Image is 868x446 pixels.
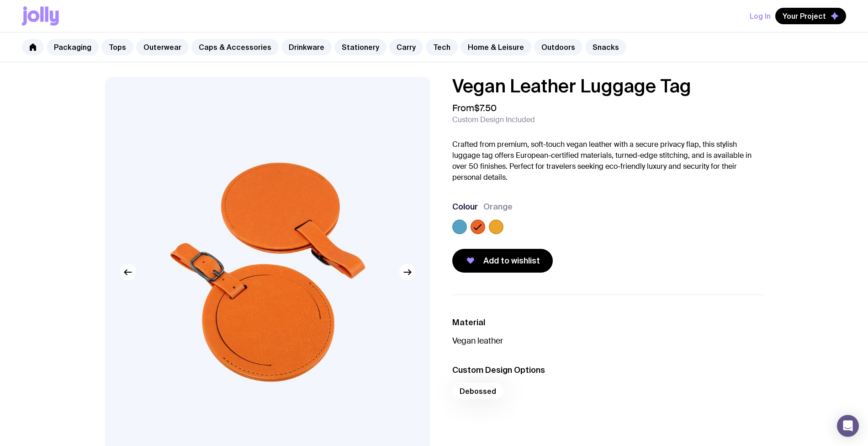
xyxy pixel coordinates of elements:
a: Tech [426,39,458,55]
h3: Custom Design Options [452,365,763,376]
h3: Material [452,317,763,328]
p: Crafted from premium, soft-touch vegan leather with a secure privacy flap, this stylish luggage t... [452,139,763,183]
span: From [452,102,497,113]
button: Add to wishlist [452,249,553,273]
span: Add to wishlist [483,255,540,266]
button: Log In [750,8,771,24]
a: Packaging [47,39,99,55]
a: Stationery [334,39,386,55]
a: Caps & Accessories [191,39,279,55]
div: Open Intercom Messenger [837,415,859,437]
span: Orange [483,201,513,212]
p: Vegan leather [452,335,763,346]
a: Home & Leisure [460,39,531,55]
h3: Colour [452,201,478,212]
a: Snacks [585,39,626,55]
span: Custom Design Included [452,115,535,124]
a: Outdoors [534,39,582,55]
a: Drinkware [281,39,332,55]
span: Your Project [783,11,826,21]
a: Outerwear [136,39,189,55]
h1: Vegan Leather Luggage Tag [452,77,763,95]
span: $7.50 [474,102,497,114]
button: Your Project [775,8,846,24]
a: Tops [101,39,133,55]
a: Carry [389,39,423,55]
